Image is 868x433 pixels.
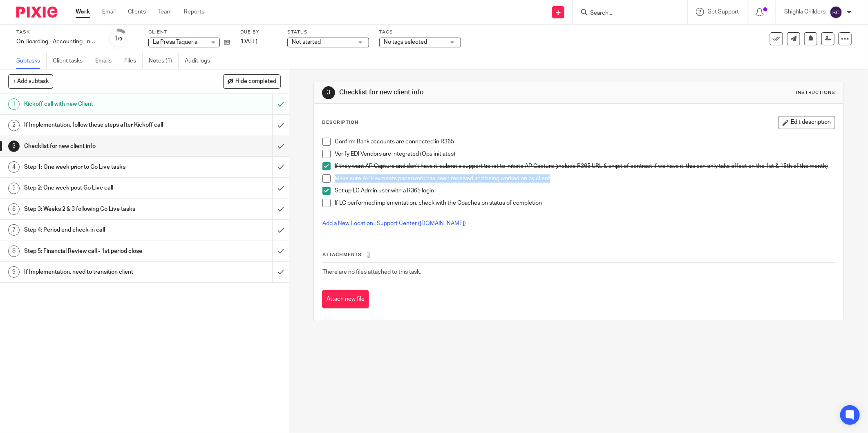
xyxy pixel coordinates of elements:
[322,252,362,257] span: Attachments
[8,141,20,152] div: 3
[335,162,835,170] p: If they want AP Capture and don't have it, submit a support ticket to initiate AP Capture (includ...
[240,29,277,36] label: Due by
[124,53,143,69] a: Files
[102,8,116,16] a: Email
[384,39,427,45] span: No tags selected
[24,203,184,215] h1: Step 3: Weeks 2 & 3 following Go Live tasks
[149,53,179,69] a: Notes (1)
[796,89,835,96] div: Instructions
[16,53,47,69] a: Subtasks
[128,8,146,16] a: Clients
[16,29,98,36] label: Task
[335,199,835,207] p: If LC performed implementation, check with the Coaches on status of completion
[8,246,20,257] div: 8
[784,8,825,16] p: Shighla Childers
[24,224,184,236] h1: Step 4: Period end check-in call
[24,161,184,173] h1: Step 1: One week prior to Go Live tasks
[235,78,276,85] span: Hide completed
[8,266,20,278] div: 9
[76,8,90,16] a: Work
[335,187,835,195] p: Set up LC Admin user with a R365 login
[335,174,835,183] p: Make sure AP Payments paperwork has been received and being worked on by client
[322,221,466,226] a: Add a New Location : Support Center ([DOMAIN_NAME])
[118,37,122,41] small: /9
[379,29,461,36] label: Tags
[707,9,739,15] span: Get Support
[95,53,118,69] a: Emails
[8,120,20,131] div: 2
[16,38,98,46] div: On Boarding - Accounting - new client
[185,53,216,69] a: Audit logs
[830,6,843,19] img: svg%3E
[292,39,321,45] span: Not started
[287,29,369,36] label: Status
[240,39,257,45] span: [DATE]
[778,116,835,129] button: Edit description
[589,10,663,17] input: Search
[335,138,835,146] p: Confirm Bank accounts are connected in R365
[322,86,335,99] div: 3
[8,203,20,215] div: 6
[322,269,421,275] span: There are no files attached to this task.
[8,98,20,110] div: 1
[114,34,122,43] div: 1
[8,161,20,173] div: 4
[24,245,184,257] h1: Step 5: Financial Review call - 1st period close
[158,8,172,16] a: Team
[8,183,20,194] div: 5
[24,119,184,131] h1: If Implementation, follow these steps after Kickoff call
[8,224,20,236] div: 7
[16,7,57,18] img: Pixie
[322,119,358,126] p: Description
[8,74,53,88] button: + Add subtask
[24,182,184,194] h1: Step 2: One week post Go Live call
[223,74,281,88] button: Hide completed
[340,88,596,97] h1: Checklist for new client info
[24,266,184,278] h1: If Implementation, need to transition client
[153,39,197,45] span: La Presa Taqueria
[184,8,204,16] a: Reports
[24,140,184,152] h1: Checklist for new client info
[53,53,89,69] a: Client tasks
[322,290,369,308] button: Attach new file
[148,29,230,36] label: Client
[335,150,835,158] p: Verify EDI Vendors are integrated (Ops initiates)
[24,98,184,110] h1: Kickoff call with new Client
